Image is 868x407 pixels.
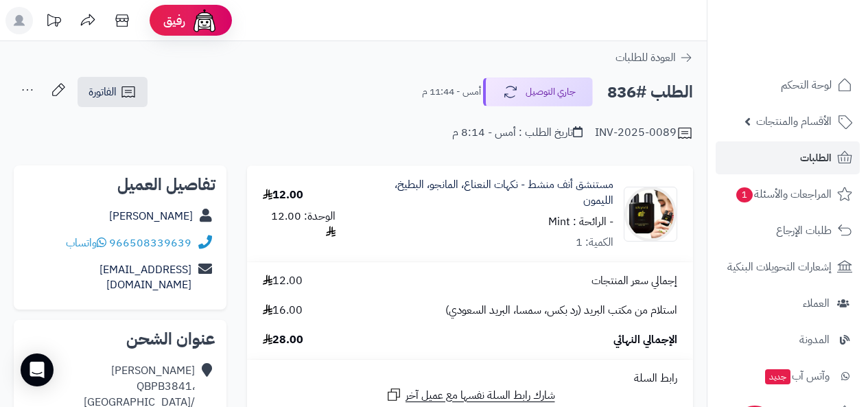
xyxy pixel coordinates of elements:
div: Open Intercom Messenger [21,353,54,386]
span: 16.00 [263,303,303,318]
h2: عنوان الشحن [25,331,215,347]
small: - الرائحة : Mint [548,213,613,230]
a: العملاء [716,287,860,320]
a: [EMAIL_ADDRESS][DOMAIN_NAME] [99,261,191,294]
a: وآتس آبجديد [716,360,860,393]
span: 12.00 [263,273,303,289]
img: 1722613946-IMG_3117-90x90.jpeg [624,187,677,242]
h2: تفاصيل العميل [25,176,215,193]
a: الفاتورة [78,77,148,107]
div: رابط السلة [253,371,688,386]
a: 966508339639 [109,235,191,251]
a: إشعارات التحويلات البنكية [716,251,860,283]
span: العملاء [803,294,830,313]
span: المراجعات والأسئلة [735,185,832,204]
a: طلبات الإرجاع [716,214,860,247]
span: طلبات الإرجاع [776,221,832,240]
span: وآتس آب [764,367,830,386]
a: المدونة [716,323,860,356]
span: 28.00 [263,332,303,348]
div: الكمية: 1 [576,235,613,251]
a: [PERSON_NAME] [109,208,193,224]
a: لوحة التحكم [716,69,860,102]
a: شارك رابط السلة نفسها مع عميل آخر [386,386,555,404]
span: الإجمالي النهائي [613,332,677,348]
span: شارك رابط السلة نفسها مع عميل آخر [406,388,555,404]
img: ai-face.png [191,7,218,34]
span: جديد [765,369,790,384]
a: العودة للطلبات [615,49,693,66]
div: INV-2025-0089 [595,125,693,141]
span: الطلبات [800,148,832,167]
span: استلام من مكتب البريد (رد بكس، سمسا، البريد السعودي) [445,303,677,318]
h2: الطلب #836 [607,78,693,106]
span: الفاتورة [89,84,117,100]
a: واتساب [66,235,106,251]
div: الوحدة: 12.00 [263,209,336,240]
span: العودة للطلبات [615,49,676,66]
span: إجمالي سعر المنتجات [591,273,677,289]
span: لوحة التحكم [781,75,832,95]
span: الأقسام والمنتجات [756,112,832,131]
span: رفيق [163,12,185,29]
a: مستنشق أنف منشط - نكهات النعناع، المانجو، البطيخ، الليمون [367,177,613,209]
a: المراجعات والأسئلة1 [716,178,860,211]
span: المدونة [799,330,830,349]
div: 12.00 [263,187,303,203]
button: جاري التوصيل [483,78,593,106]
span: 1 [736,187,753,202]
a: الطلبات [716,141,860,174]
img: logo-2.png [775,37,855,66]
div: تاريخ الطلب : أمس - 8:14 م [452,125,583,141]
a: تحديثات المنصة [36,7,71,38]
small: أمس - 11:44 م [422,85,481,99]
span: إشعارات التحويلات البنكية [727,257,832,277]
